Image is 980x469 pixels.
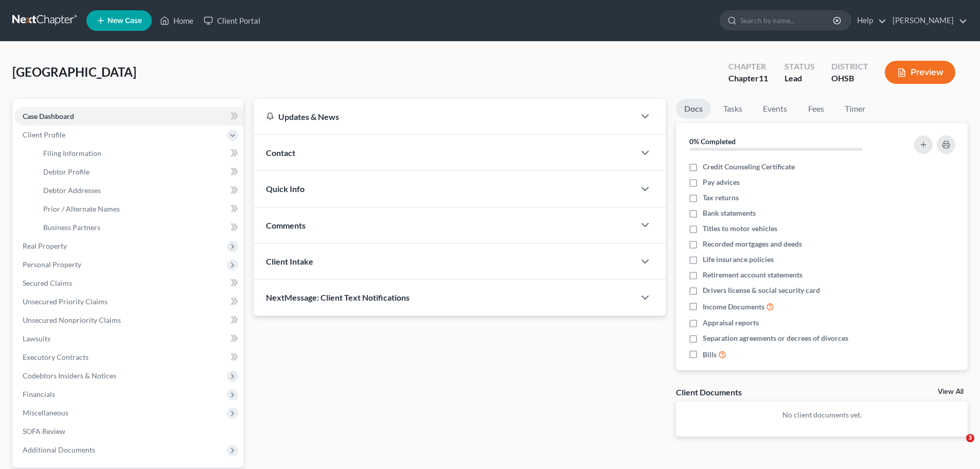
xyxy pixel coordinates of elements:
[266,184,305,194] span: Quick Info
[23,427,65,436] span: SOFA Review
[676,387,742,397] div: Client Documents
[35,218,243,237] a: Business Partners
[23,445,95,454] span: Additional Documents
[785,61,815,73] div: Status
[740,11,834,30] input: Search by name...
[266,256,313,266] span: Client Intake
[35,200,243,218] a: Prior / Alternate Names
[759,73,768,83] span: 11
[703,350,717,360] span: Bills
[266,148,295,158] span: Contact
[23,353,88,361] span: Executory Contracts
[945,434,970,459] iframe: Intercom live chat
[23,130,65,139] span: Client Profile
[108,17,142,25] span: New Case
[43,186,101,195] span: Debtor Addresses
[785,73,815,84] div: Lead
[43,149,101,158] span: Filing Information
[938,388,964,395] a: View All
[23,316,121,324] span: Unsecured Nonpriority Claims
[23,279,72,287] span: Secured Claims
[684,410,959,420] p: No client documents yet.
[728,61,768,73] div: Chapter
[266,111,622,122] div: Updates & News
[799,99,832,119] a: Fees
[14,107,243,126] a: Case Dashboard
[23,241,67,250] span: Real Property
[966,434,974,442] span: 3
[23,371,116,380] span: Codebtors Insiders & Notices
[23,390,55,398] span: Financials
[23,408,68,417] span: Miscellaneous
[14,292,243,311] a: Unsecured Priority Claims
[35,144,243,163] a: Filing Information
[728,73,768,84] div: Chapter
[23,334,50,343] span: Lawsuits
[23,112,74,120] span: Case Dashboard
[14,311,243,329] a: Unsecured Nonpriority Claims
[703,333,848,343] span: Separation agreements or decrees of divorces
[703,223,777,234] span: Titles to motor vehicles
[715,99,751,119] a: Tasks
[885,61,955,84] button: Preview
[43,223,100,232] span: Business Partners
[703,318,759,328] span: Appraisal reports
[35,181,243,200] a: Debtor Addresses
[703,193,739,203] span: Tax returns
[703,162,795,172] span: Credit Counseling Certificate
[676,99,711,119] a: Docs
[703,302,764,312] span: Income Documents
[23,260,81,269] span: Personal Property
[43,167,90,176] span: Debtor Profile
[755,99,795,119] a: Events
[14,274,243,292] a: Secured Claims
[14,422,243,441] a: SOFA Review
[266,292,409,302] span: NextMessage: Client Text Notifications
[703,177,740,187] span: Pay advices
[703,208,756,218] span: Bank statements
[266,220,306,230] span: Comments
[155,11,199,30] a: Home
[703,239,802,249] span: Recorded mortgages and deeds
[836,99,874,119] a: Timer
[43,204,120,213] span: Prior / Alternate Names
[12,64,136,79] span: [GEOGRAPHIC_DATA]
[831,73,868,84] div: OHSB
[199,11,265,30] a: Client Portal
[14,329,243,348] a: Lawsuits
[831,61,868,73] div: District
[35,163,243,181] a: Debtor Profile
[689,137,736,146] strong: 0% Completed
[703,285,820,296] span: Drivers license & social security card
[887,11,967,30] a: [PERSON_NAME]
[14,348,243,367] a: Executory Contracts
[703,254,774,265] span: Life insurance policies
[852,11,886,30] a: Help
[23,297,108,306] span: Unsecured Priority Claims
[703,270,803,280] span: Retirement account statements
